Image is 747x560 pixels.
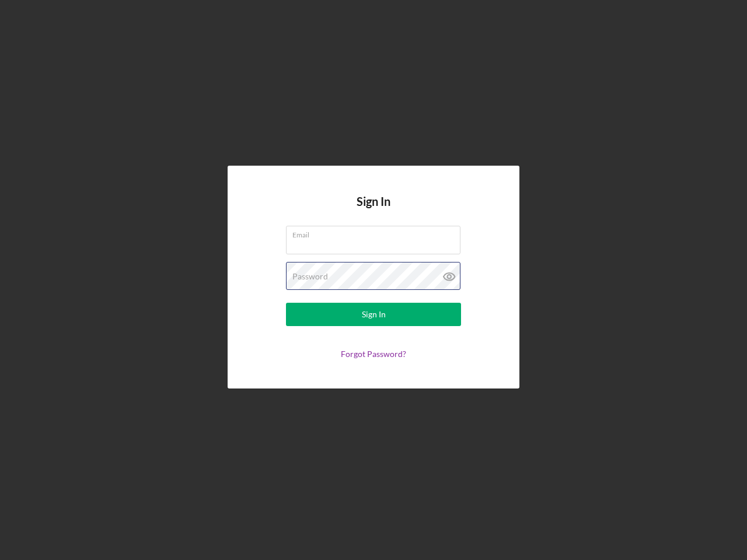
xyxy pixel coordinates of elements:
[362,303,386,326] div: Sign In
[286,303,461,326] button: Sign In
[357,195,390,226] h4: Sign In
[341,349,406,359] a: Forgot Password?
[292,272,328,281] label: Password
[292,226,460,239] label: Email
